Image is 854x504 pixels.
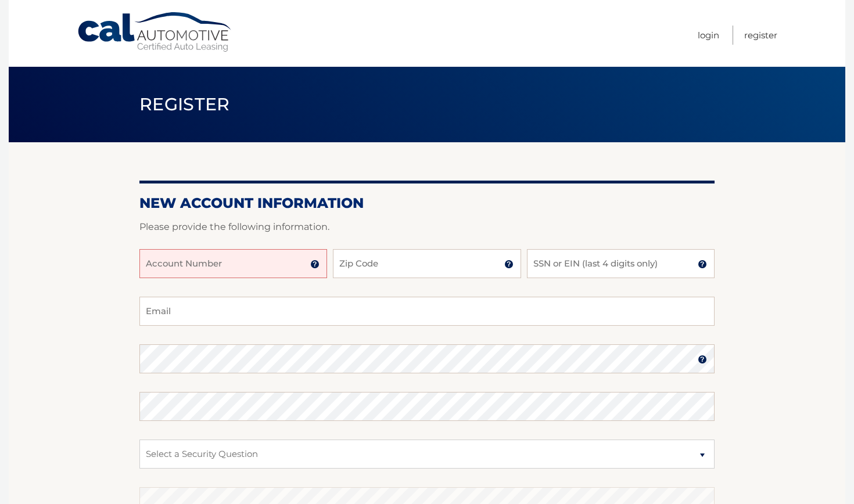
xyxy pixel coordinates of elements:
img: tooltip.svg [698,260,707,269]
img: tooltip.svg [504,260,514,269]
p: Please provide the following information. [139,219,715,235]
a: Login [698,26,719,45]
input: Email [139,297,715,326]
input: Account Number [139,249,327,278]
a: Register [744,26,777,45]
img: tooltip.svg [310,260,320,269]
h2: New Account Information [139,195,715,212]
input: SSN or EIN (last 4 digits only) [527,249,715,278]
span: Register [139,93,230,115]
input: Zip Code [333,249,521,278]
img: tooltip.svg [698,355,707,364]
a: Cal Automotive [77,12,234,53]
